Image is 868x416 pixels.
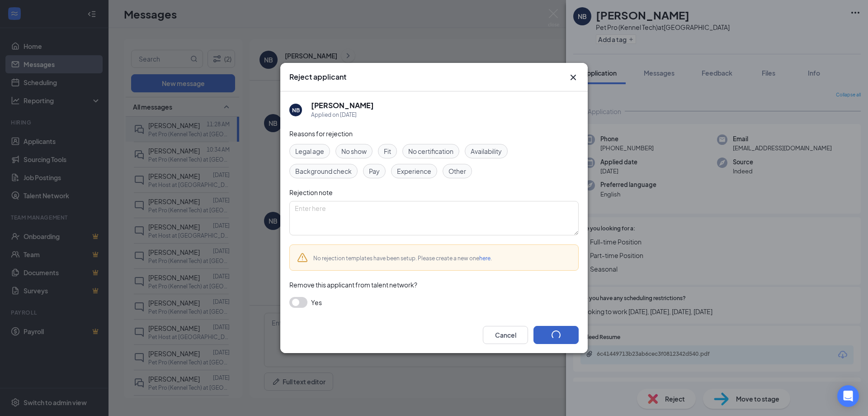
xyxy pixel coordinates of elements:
[295,146,324,156] span: Legal age
[369,166,380,176] span: Pay
[289,188,333,196] span: Rejection note
[408,146,453,156] span: No certification
[292,106,300,114] div: NB
[397,166,431,176] span: Experience
[471,146,502,156] span: Availability
[341,146,367,156] span: No show
[289,72,346,82] h3: Reject applicant
[384,146,391,156] span: Fit
[311,297,322,308] span: Yes
[297,252,308,263] svg: Warning
[448,166,466,176] span: Other
[295,166,352,176] span: Background check
[479,255,491,262] a: here
[311,100,374,110] h5: [PERSON_NAME]
[837,385,859,407] div: Open Intercom Messenger
[311,110,374,120] div: Applied on [DATE]
[289,281,417,289] span: Remove this applicant from talent network?
[483,326,528,344] button: Cancel
[313,255,492,262] span: No rejection templates have been setup. Please create a new one .
[568,72,579,83] button: Close
[568,72,579,83] svg: Cross
[289,129,353,138] span: Reasons for rejection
